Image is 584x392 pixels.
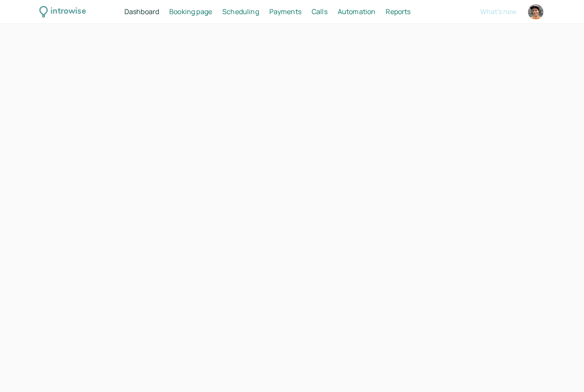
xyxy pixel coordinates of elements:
[312,7,327,16] span: Calls
[386,7,410,16] span: Reports
[541,351,584,392] iframe: Chat Widget
[39,5,86,18] a: introwise
[527,3,545,21] a: Account
[480,7,516,16] span: What's new
[386,6,410,18] a: Reports
[338,6,376,18] a: Automation
[480,8,516,15] button: What's new
[222,6,259,18] a: Scheduling
[169,6,212,18] a: Booking page
[222,7,259,16] span: Scheduling
[312,6,327,18] a: Calls
[338,7,376,16] span: Automation
[269,6,301,18] a: Payments
[124,6,159,18] a: Dashboard
[169,7,212,16] span: Booking page
[269,7,301,16] span: Payments
[124,7,159,16] span: Dashboard
[50,5,86,18] div: introwise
